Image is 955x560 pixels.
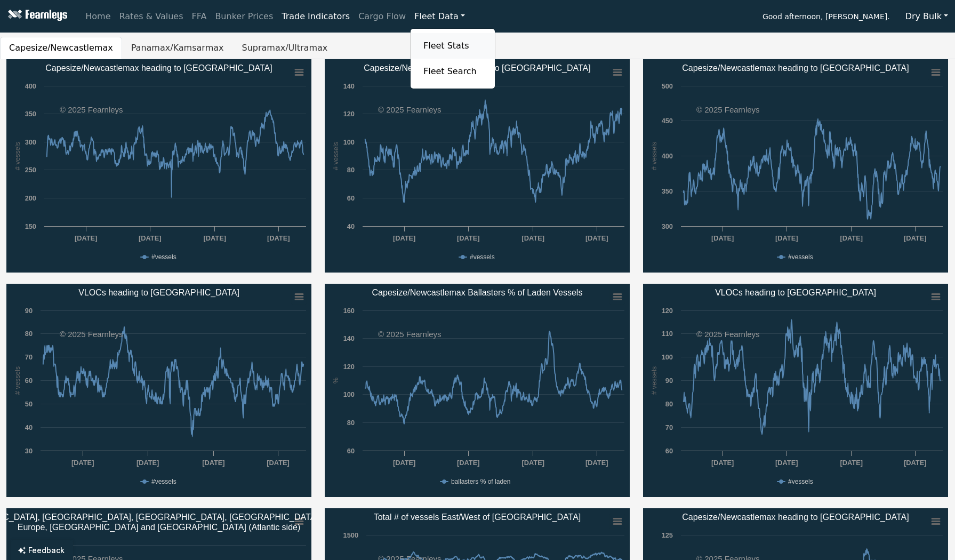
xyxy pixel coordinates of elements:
text: 60 [347,194,355,202]
text: 60 [347,447,355,455]
text: [DATE] [204,234,226,242]
text: 200 [25,194,36,202]
text: © 2025 Fearnleys [378,330,442,339]
text: [DATE] [522,459,544,467]
a: Bunker Prices [211,6,277,27]
text: 80 [665,400,673,408]
svg: Capesize/Newcastlemax heading to China [643,59,948,273]
text: [DATE] [202,459,224,467]
text: # vessels [332,142,340,170]
text: # vessels [650,142,658,170]
text: [DATE] [585,234,608,242]
a: FFA [188,6,211,27]
text: 80 [25,330,33,338]
text: [DATE] [457,234,479,242]
svg: VLOCs heading to China [643,284,948,497]
text: ballasters % of laden [451,478,510,485]
text: 90 [665,377,673,385]
text: 300 [25,138,36,146]
text: 500 [662,82,673,90]
text: #vessels [788,253,813,261]
text: [DATE] [75,234,97,242]
svg: Capesize/Newcastlemax heading to Brazil [325,59,630,273]
text: 160 [343,307,355,315]
a: Cargo Flow [354,6,410,27]
text: [DATE] [393,234,415,242]
text: 30 [25,447,33,455]
a: Fleet Stats [411,33,495,59]
text: 140 [343,334,355,342]
button: Supramax/Ultramax [232,37,336,59]
text: % [332,378,340,383]
text: 80 [347,166,355,174]
text: 125 [662,531,673,539]
text: #vessels [151,253,176,261]
text: VLOCs heading to [GEOGRAPHIC_DATA] [715,288,876,298]
text: 60 [665,447,673,455]
img: Fearnleys Logo [5,10,67,23]
text: 100 [662,353,673,361]
text: 120 [662,307,673,315]
a: Fleet Stats [419,35,486,57]
text: [DATE] [137,459,159,467]
a: Fleet Search [419,61,486,82]
text: 90 [25,307,33,315]
text: 150 [25,222,36,230]
text: [DATE] [840,234,863,242]
text: 120 [343,110,355,118]
text: 250 [25,166,36,174]
text: [DATE] [393,459,415,467]
text: [DATE] [71,459,94,467]
text: 400 [662,152,673,160]
text: 350 [662,187,673,195]
text: 70 [25,353,33,361]
text: 120 [343,363,355,371]
a: Home [81,6,115,27]
text: # vessels [13,142,21,170]
text: # vessels [13,366,21,395]
text: 50 [25,400,33,408]
a: Fleet Data [410,6,469,27]
text: © 2025 Fearnleys [696,330,760,339]
text: [DATE] [267,234,290,242]
div: Fleet Data [410,28,495,89]
text: [DATE] [904,459,926,467]
svg: Capesize/Newcastlemax Ballasters % of Laden Vessels [325,284,630,497]
text: © 2025 Fearnleys [60,105,123,114]
a: Trade Indicators [277,6,354,27]
text: # vessels [650,366,658,395]
text: 100 [343,390,355,398]
text: [DATE] [840,459,863,467]
text: Total # of vessels East/West of [GEOGRAPHIC_DATA] [374,513,581,522]
text: #vessels [470,253,495,261]
text: 40 [347,222,355,230]
text: [DATE] [585,459,608,467]
text: © 2025 Fearnleys [696,105,760,114]
text: #vessels [151,478,176,485]
text: 40 [25,423,33,431]
text: 400 [25,82,36,90]
text: © 2025 Fearnleys [378,105,442,114]
text: 1500 [343,531,358,539]
a: Rates & Values [115,6,188,27]
text: © 2025 Fearnleys [60,330,123,339]
text: 450 [662,117,673,125]
text: 60 [25,377,33,385]
text: VLOCs heading to [GEOGRAPHIC_DATA] [78,288,239,298]
text: 350 [25,110,36,118]
button: Panamax/Kamsarmax [122,37,233,59]
text: [DATE] [139,234,161,242]
text: 140 [343,82,355,90]
text: 100 [343,138,355,146]
span: Good afternoon, [PERSON_NAME]. [763,9,890,27]
text: 300 [662,222,673,230]
svg: Capesize/Newcastlemax heading to Australia [6,59,311,273]
text: #vessels [788,478,813,485]
text: Capesize/Newcastlemax heading to [GEOGRAPHIC_DATA] [682,63,909,73]
button: Dry Bulk [898,6,955,27]
text: 80 [347,419,355,427]
text: Capesize/Newcastlemax heading to [GEOGRAPHIC_DATA] [364,63,590,73]
text: [DATE] [711,234,734,242]
text: 70 [665,423,673,431]
text: [DATE] [457,459,479,467]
